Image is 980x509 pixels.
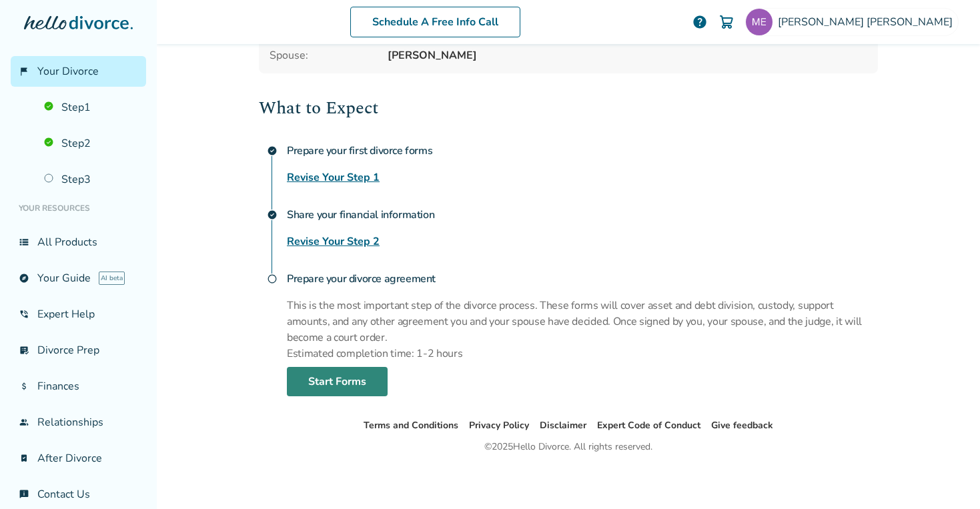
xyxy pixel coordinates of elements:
a: Step3 [36,164,146,195]
span: group [19,417,29,428]
span: Your Divorce [37,64,99,79]
a: attach_moneyFinances [11,371,146,402]
a: Privacy Policy [469,419,529,432]
a: phone_in_talkExpert Help [11,299,146,330]
img: Cart [718,14,734,30]
span: view_list [19,237,29,247]
h2: What to Expect [259,95,878,121]
li: Give feedback [711,418,773,434]
div: © 2025 Hello Divorce. All rights reserved. [484,439,652,455]
li: Your Resources [11,195,146,221]
li: Disclaimer [540,418,586,434]
a: bookmark_checkAfter Divorce [11,443,146,474]
a: flag_2Your Divorce [11,56,146,87]
span: phone_in_talk [19,309,29,320]
a: list_alt_checkDivorce Prep [11,335,146,366]
a: Terms and Conditions [364,419,458,432]
span: bookmark_check [19,453,29,464]
a: view_listAll Products [11,227,146,258]
a: exploreYour GuideAI beta [11,263,146,294]
span: explore [19,273,29,284]
a: Step1 [36,92,146,123]
h4: Prepare your divorce agreement [287,266,878,292]
span: AI beta [99,272,125,285]
a: Schedule A Free Info Call [350,7,520,37]
span: [PERSON_NAME] [PERSON_NAME] [778,15,958,29]
p: This is the most important step of the divorce process. These forms will cover asset and debt div... [287,298,878,346]
span: check_circle [267,209,278,220]
span: flag_2 [19,66,29,77]
h4: Share your financial information [287,201,878,228]
a: Start Forms [287,367,388,396]
span: attach_money [19,381,29,392]
span: check_circle [267,145,278,156]
iframe: Chat Widget [913,445,980,509]
a: Expert Code of Conduct [597,419,700,432]
a: Step2 [36,128,146,159]
span: chat_info [19,489,29,500]
span: [PERSON_NAME] [388,48,867,63]
a: Revise Your Step 1 [287,169,380,185]
h4: Prepare your first divorce forms [287,137,878,164]
a: help [692,14,708,30]
span: Spouse: [270,48,377,63]
span: radio_button_unchecked [267,274,278,284]
a: groupRelationships [11,407,146,438]
p: Estimated completion time: 1-2 hours [287,346,878,362]
span: list_alt_check [19,345,29,356]
a: Revise Your Step 2 [287,233,380,249]
img: mrellis87@gmail.com [746,9,773,35]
